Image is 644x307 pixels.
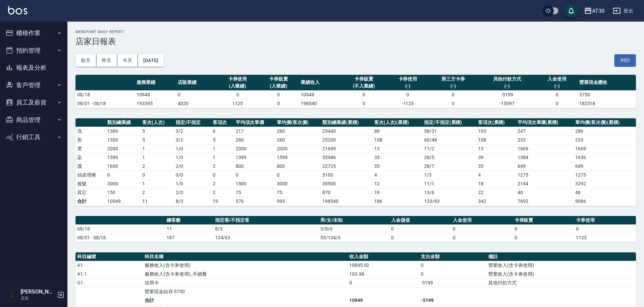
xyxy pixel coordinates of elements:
td: 4 [476,171,516,179]
td: 35 [373,162,422,171]
td: 3000 [275,179,321,188]
td: 0 [574,224,636,233]
td: 0 [419,270,487,278]
td: A1 [76,261,143,270]
td: 89 [373,127,422,135]
th: 總客數 [165,216,213,225]
th: 入金儲值 [389,216,451,225]
table: a dense table [76,216,636,242]
td: 870 [321,188,372,197]
td: 0 [389,233,451,242]
table: a dense table [76,75,636,108]
td: 0 [536,90,578,99]
img: Logo [8,6,27,14]
td: 1636 [574,153,636,162]
div: 第三方卡券 [430,75,476,83]
td: 1 [141,144,174,153]
td: 1 [211,144,234,153]
td: 182318 [578,99,636,108]
button: 列印 [614,54,636,67]
td: 0 [258,90,299,99]
th: 支出金額 [419,252,487,261]
th: 入金使用 [451,216,513,225]
td: 接髮 [76,179,106,188]
td: 3 / 2 [174,127,211,135]
th: 類別總業績(累積) [321,118,372,127]
td: 103 [476,127,516,135]
div: 卡券販賣 [342,75,386,83]
th: 備註 [487,252,636,261]
td: 0 [211,171,234,179]
td: 576 [234,197,275,206]
div: 卡券使用 [219,75,257,83]
td: 233 [516,135,574,144]
div: (入業績) [260,83,297,90]
td: 1300 [106,127,141,135]
td: 3292 [574,179,636,188]
td: -5199 [478,90,536,99]
h3: 店家日報表 [76,37,636,46]
td: -5199 [419,278,487,287]
td: 0 [106,171,141,179]
td: 剪 [76,135,106,144]
td: 60 / 48 [422,135,476,144]
td: 8/3 [174,197,211,206]
td: 19 [211,197,234,206]
td: 2 [141,188,174,197]
td: 服務收入(含卡券使用) [143,261,347,270]
td: 9086 [574,197,636,206]
td: 1 [141,153,174,162]
td: 0 / 0 [174,171,211,179]
button: AT30 [581,4,607,18]
button: 登出 [610,5,636,17]
td: 649 [574,162,636,171]
td: -5199 [419,296,487,305]
td: 21699 [321,144,372,153]
td: 35 [476,162,516,171]
td: 染 [76,153,106,162]
div: AT30 [592,7,605,15]
td: 2194 [516,179,574,188]
td: 260 [234,135,275,144]
th: 客次(人次) [141,118,174,127]
td: 1669 [574,144,636,153]
td: 75 [275,188,321,197]
td: 18 [476,179,516,188]
div: 入金使用 [538,75,576,83]
td: 11 / 2 [422,144,476,153]
td: 108 [373,135,422,144]
button: 行銷工具 [3,128,65,146]
div: 卡券販賣 [260,75,297,83]
td: 2 [211,179,234,188]
button: save [564,4,578,18]
div: (不入業績) [342,83,386,90]
td: 2000 [275,144,321,153]
td: 08/01 - 08/18 [76,99,135,108]
td: 營業收入(含卡券使用) [487,261,636,270]
td: 4 [373,171,422,179]
h5: [PERSON_NAME] [21,288,55,295]
td: 260 [275,127,321,135]
td: 800 [275,162,321,171]
td: 營業收入(含卡券使用) [487,270,636,278]
td: 13 [476,144,516,153]
td: A1.1 [76,270,143,278]
td: 10949 [135,90,176,99]
td: 0 [275,171,321,179]
td: 0 [141,171,174,179]
td: 服務收入(含卡券使用)_手續費 [143,270,347,278]
td: 25200 [321,135,372,144]
td: 19 [373,188,422,197]
td: 2 [141,162,174,171]
td: 217 [234,127,275,135]
td: 0 [428,90,478,99]
td: 燙 [76,144,106,153]
td: 1599 [106,153,141,162]
button: [DATE] [138,54,164,67]
td: 2000 [234,144,275,153]
td: 108 [476,135,516,144]
td: 123/63 [422,197,476,206]
th: 卡券使用 [574,216,636,225]
th: 業績收入 [299,75,340,91]
table: a dense table [76,118,636,206]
